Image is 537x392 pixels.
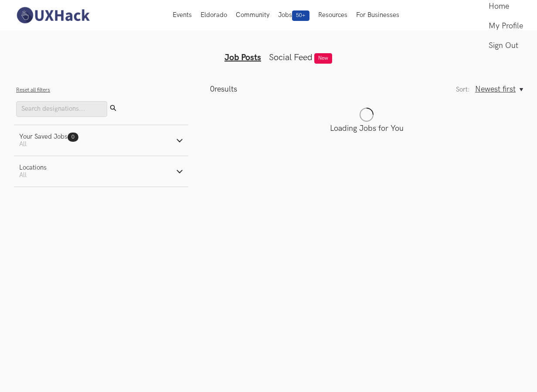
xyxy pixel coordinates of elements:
p: Loading Jobs for You [210,124,523,133]
img: UXHack-logo.png [14,6,92,24]
span: Newest first [475,85,516,94]
label: Sort: [456,86,470,93]
input: Search [16,101,107,117]
span: 0 [71,134,75,140]
button: Reset all filters [16,87,50,93]
span: All [19,171,27,179]
div: Locations [19,164,47,171]
span: 0 [210,85,214,94]
span: All [19,140,27,148]
span: 50+ [292,10,309,21]
ul: Tabs Interface [101,38,436,63]
a: Social Feed [269,52,313,63]
button: Your Saved Jobs0 All [14,125,188,156]
a: My Profile [489,16,523,36]
span: New [314,53,332,64]
div: Your Saved Jobs [19,133,78,140]
p: results [210,85,237,94]
button: Newest first, Sort: [475,85,523,94]
button: LocationsAll [14,156,188,187]
a: Job Posts [224,52,261,63]
a: Sign Out [489,36,523,55]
